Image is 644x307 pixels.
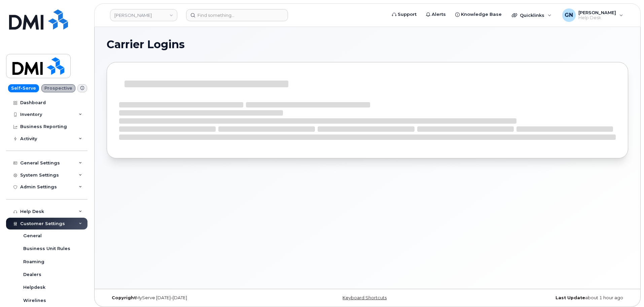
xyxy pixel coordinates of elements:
span: Carrier Logins [107,39,185,50]
strong: Copyright [112,295,136,300]
strong: Last Update [556,295,585,300]
a: Keyboard Shortcuts [343,295,387,300]
div: MyServe [DATE]–[DATE] [107,295,281,301]
div: about 1 hour ago [454,295,628,301]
